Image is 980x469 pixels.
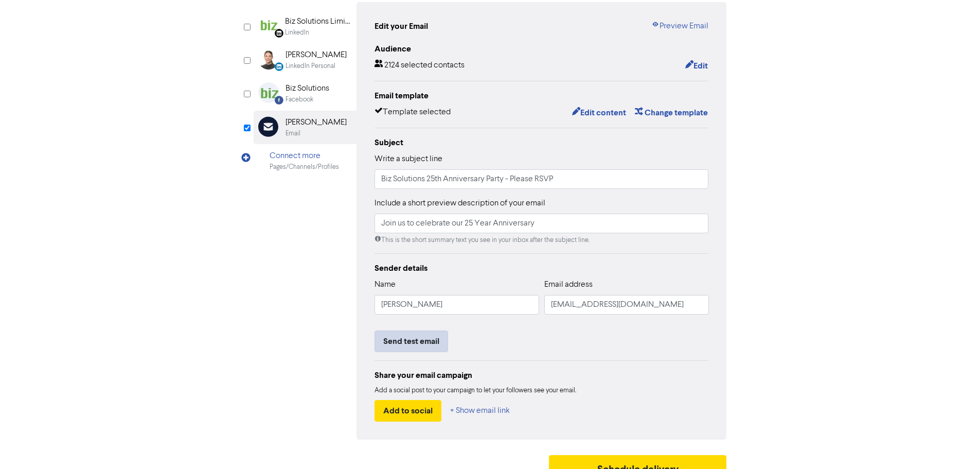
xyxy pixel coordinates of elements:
div: Edit your Email [375,20,428,32]
div: Subject [375,136,709,149]
img: Facebook [258,82,279,103]
label: Write a subject line [375,153,442,165]
div: Email template [375,90,709,102]
label: Email address [544,279,593,291]
div: Biz Solutions [286,82,329,95]
label: Name [375,279,396,291]
div: Sender details [375,262,709,274]
img: LinkedinPersonal [258,49,279,70]
img: Linkedin [258,15,278,36]
div: [PERSON_NAME] [286,49,347,61]
button: Change template [634,106,708,119]
button: Add to social [375,400,441,422]
div: LinkedinPersonal [PERSON_NAME]LinkedIn Personal [254,43,357,77]
div: LinkedIn [285,28,309,38]
iframe: Chat Widget [929,420,980,469]
div: [PERSON_NAME] [286,116,347,129]
a: Preview Email [651,20,708,32]
button: Send test email [375,331,448,352]
div: Connect morePages/Channels/Profiles [254,144,357,178]
div: 2124 selected contacts [375,59,465,73]
div: LinkedIn Personal [286,61,335,71]
div: Facebook [286,95,313,105]
label: Include a short preview description of your email [375,197,545,210]
button: Edit content [572,106,627,119]
div: [PERSON_NAME]Email [254,111,357,144]
div: Email [286,129,300,138]
div: This is the short summary text you see in your inbox after the subject line. [375,235,709,245]
div: Share your email campaign [375,369,709,381]
div: Biz Solutions Limited [285,15,351,28]
div: Template selected [375,106,451,119]
div: Pages/Channels/Profiles [270,162,339,172]
div: Connect more [270,150,339,162]
button: + Show email link [450,400,510,422]
div: Linkedin Biz Solutions LimitedLinkedIn [254,10,357,43]
div: Add a social post to your campaign to let your followers see your email. [375,386,709,396]
button: Edit [685,59,708,73]
div: Facebook Biz SolutionsFacebook [254,77,357,110]
div: Audience [375,43,709,55]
